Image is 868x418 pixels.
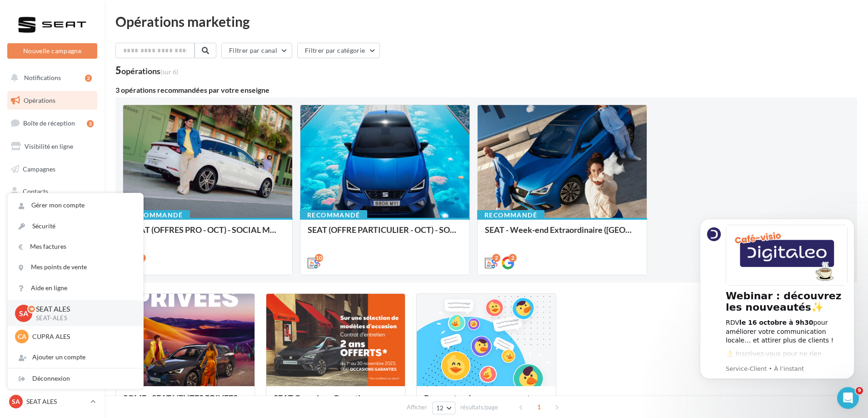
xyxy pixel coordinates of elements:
[7,43,97,59] button: Nouvelle campagne
[5,137,99,156] a: Visibilité en ligne
[23,165,55,172] span: Campagnes
[5,91,99,110] a: Opérations
[485,225,639,243] div: SEAT - Week-end Extraordinaire ([GEOGRAPHIC_DATA]) - OCTOBRE
[115,86,857,94] div: 3 opérations recommandées par votre enseigne
[477,210,544,220] div: Recommandé
[8,195,143,216] a: Gérer mon compte
[837,387,859,409] iframe: Intercom live chat
[5,182,99,201] a: Contacts
[87,120,94,127] div: 3
[12,397,20,406] span: SA
[5,205,99,224] a: Médiathèque
[315,254,323,262] div: 10
[297,43,380,58] button: Filtrer par catégorie
[532,400,546,414] span: 1
[23,119,75,127] span: Boîte de réception
[509,254,517,262] div: 2
[300,210,367,220] div: Recommandé
[36,304,129,314] p: SEAT ALES
[436,404,444,412] span: 12
[32,332,132,341] p: CUPRA ALES
[686,207,868,413] iframe: Intercom notifications message
[8,278,143,298] a: Aide en ligne
[8,216,143,237] a: Sécurité
[25,142,73,150] span: Visibilité en ligne
[23,187,48,195] span: Contacts
[18,332,26,341] span: CA
[121,67,178,75] div: opérations
[5,68,95,87] button: Notifications 2
[26,397,87,406] p: SEAT ALES
[432,402,455,414] button: 12
[85,75,92,82] div: 2
[123,210,190,220] div: Recommandé
[7,393,97,410] a: SA SEAT ALES
[8,237,143,257] a: Mes factures
[856,387,863,394] span: 9
[221,43,292,58] button: Filtrer par canal
[424,393,548,412] div: Prospectez de nouveaux contacts
[308,225,462,243] div: SEAT (OFFRE PARTICULIER - OCT) - SOCIAL MEDIA
[5,160,99,179] a: Campagnes
[24,74,61,81] span: Notifications
[36,314,129,322] p: SEAT-ALES
[274,393,398,412] div: SEAT Occasions Garanties
[8,257,143,277] a: Mes points de vente
[460,403,498,412] span: résultats/page
[5,280,99,307] a: Campagnes DataOnDemand
[115,65,178,76] div: 5
[8,347,143,368] div: Ajouter un compte
[130,225,285,243] div: SEAT (OFFRES PRO - OCT) - SOCIAL MEDIA
[115,15,857,28] div: Opérations marketing
[5,113,99,133] a: Boîte de réception3
[492,254,500,262] div: 2
[8,368,143,389] div: Déconnexion
[19,308,28,318] span: SA
[160,68,178,76] span: (sur 6)
[407,403,427,412] span: Afficher
[24,96,55,104] span: Opérations
[5,227,99,247] a: Calendrier
[123,393,247,412] div: SOME - SEAT VENTES PRIVEES
[5,250,99,277] a: PLV et print personnalisable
